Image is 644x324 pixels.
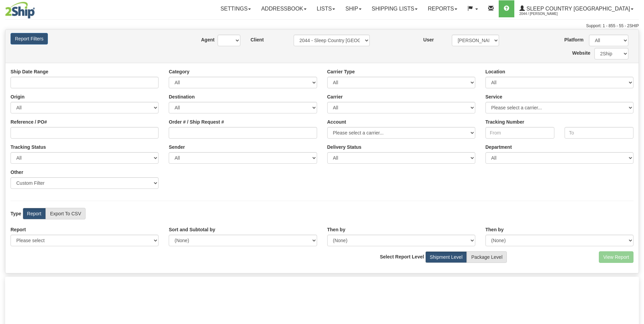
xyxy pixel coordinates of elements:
[169,68,189,75] label: Category
[485,226,504,233] label: Then by
[467,251,507,263] label: Package Level
[514,0,639,17] a: Sleep Country [GEOGRAPHIC_DATA] 2044 / [PERSON_NAME]
[251,36,264,43] label: Client
[327,119,346,125] label: Account
[327,68,355,75] label: Carrier Type
[312,0,340,17] a: Lists
[11,119,47,125] label: Reference / PO#
[201,36,207,43] label: Agent
[423,0,462,17] a: Reports
[327,144,362,150] label: Please ensure data set in report has been RECENTLY tracked from your Shipment History
[572,50,584,56] label: Website
[11,226,26,233] label: Report
[169,226,215,233] label: Sort and Subtotal by
[5,23,639,29] div: Support: 1 - 855 - 55 - 2SHIP
[564,36,579,43] label: Platform
[599,251,633,263] button: View Report
[525,6,630,12] span: Sleep Country [GEOGRAPHIC_DATA]
[11,210,21,217] label: Type
[5,2,35,19] img: logo2044.jpg
[565,127,633,139] input: To
[11,144,46,150] label: Tracking Status
[423,36,434,43] label: User
[11,169,23,176] label: Other
[340,0,366,17] a: Ship
[485,93,502,100] label: Service
[485,119,524,125] label: Tracking Number
[215,0,256,17] a: Settings
[169,93,195,100] label: Destination
[367,0,423,17] a: Shipping lists
[485,144,512,150] label: Department
[425,251,467,263] label: Shipment Level
[519,11,570,17] span: 2044 / [PERSON_NAME]
[327,226,346,233] label: Then by
[485,127,554,139] input: From
[256,0,312,17] a: Addressbook
[23,208,46,219] label: Report
[380,253,424,260] label: Select Report Level
[327,152,475,164] select: Please ensure data set in report has been RECENTLY tracked from your Shipment History
[45,208,86,219] label: Export To CSV
[11,68,48,75] label: Ship Date Range
[11,33,48,44] button: Report Filters
[169,144,185,150] label: Sender
[11,93,24,100] label: Origin
[327,93,343,100] label: Carrier
[169,119,224,125] label: Order # / Ship Request #
[485,68,505,75] label: Location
